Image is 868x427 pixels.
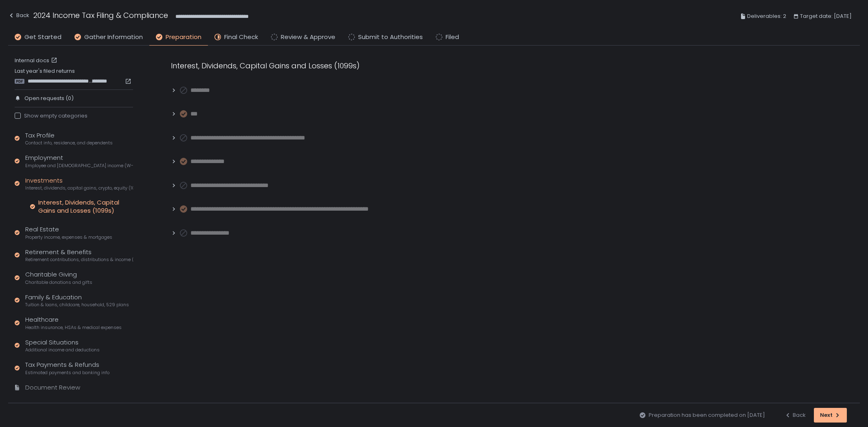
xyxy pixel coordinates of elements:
[38,198,133,215] div: Interest, Dividends, Capital Gains and Losses (1099s)
[15,57,59,64] a: Internal docs
[25,248,133,263] div: Retirement & Benefits
[171,60,562,71] div: Interest, Dividends, Capital Gains and Losses (1099s)
[25,347,100,353] span: Additional income and deductions
[25,302,129,308] span: Tuition & loans, childcare, household, 529 plans
[25,185,133,191] span: Interest, dividends, capital gains, crypto, equity (1099s, K-1s)
[25,234,112,240] span: Property income, expenses & mortgages
[446,33,459,42] span: Filed
[25,257,133,263] span: Retirement contributions, distributions & income (1099-R, 5498)
[25,370,109,376] span: Estimated payments and banking info
[785,412,806,419] div: Back
[25,279,92,285] span: Charitable donations and gifts
[166,33,201,42] span: Preparation
[25,383,80,392] div: Document Review
[649,412,765,419] span: Preparation has been completed on [DATE]
[820,412,841,419] div: Next
[814,408,847,423] button: Next
[25,131,113,146] div: Tax Profile
[800,11,852,21] span: Target date: [DATE]
[25,293,129,308] div: Family & Education
[25,153,133,169] div: Employment
[785,408,806,423] button: Back
[25,338,100,353] div: Special Situations
[8,10,29,23] button: Back
[25,176,133,192] div: Investments
[15,68,133,85] div: Last year's filed returns
[358,33,423,42] span: Submit to Authorities
[33,10,168,21] h1: 2024 Income Tax Filing & Compliance
[8,11,29,20] div: Back
[25,140,113,146] span: Contact info, residence, and dependents
[224,33,258,42] span: Final Check
[84,33,143,42] span: Gather Information
[25,163,133,169] span: Employee and [DEMOGRAPHIC_DATA] income (W-2s)
[747,11,786,21] span: Deliverables: 2
[25,225,112,240] div: Real Estate
[25,315,122,331] div: Healthcare
[25,360,109,376] div: Tax Payments & Refunds
[24,95,74,102] span: Open requests (0)
[25,325,122,331] span: Health insurance, HSAs & medical expenses
[24,33,61,42] span: Get Started
[281,33,335,42] span: Review & Approve
[25,270,92,285] div: Charitable Giving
